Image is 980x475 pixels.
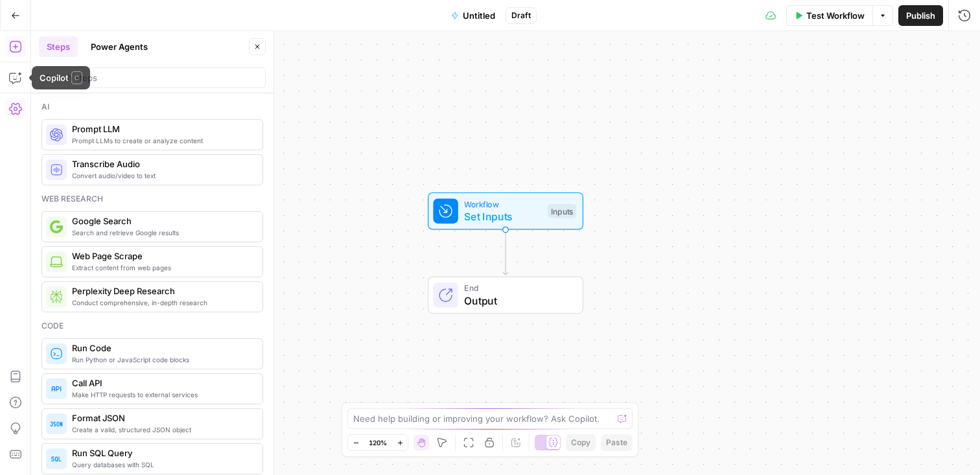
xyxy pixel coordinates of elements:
[45,71,260,84] input: Search steps
[72,446,252,459] span: Run SQL Query
[83,36,156,57] button: Power Agents
[72,377,252,389] span: Call API
[72,227,252,238] span: Search and retrieve Google results
[806,9,865,22] span: Test Workflow
[72,284,252,297] span: Perplexity Deep Research
[443,5,503,26] button: Untitled
[906,9,935,22] span: Publish
[72,342,252,354] span: Run Code
[898,5,943,26] button: Publish
[41,320,263,332] div: Code
[503,230,507,275] g: Edge from start to end
[72,389,252,400] span: Make HTTP requests to external services
[72,170,252,181] span: Convert audio/video to text
[606,437,627,448] span: Paste
[72,424,252,435] span: Create a valid, structured JSON object
[41,193,263,205] div: Web research
[464,293,570,308] span: Output
[72,214,252,227] span: Google Search
[39,36,78,57] button: Steps
[41,101,263,113] div: Ai
[601,434,633,451] button: Paste
[72,122,252,135] span: Prompt LLM
[463,9,495,22] span: Untitled
[385,192,626,230] div: WorkflowSet InputsInputs
[72,249,252,262] span: Web Page Scrape
[72,135,252,146] span: Prompt LLMs to create or analyze content
[72,297,252,308] span: Conduct comprehensive, in-depth research
[511,10,531,21] span: Draft
[385,277,626,314] div: EndOutput
[464,282,570,294] span: End
[72,157,252,170] span: Transcribe Audio
[369,437,387,448] span: 120%
[786,5,872,26] button: Test Workflow
[72,262,252,273] span: Extract content from web pages
[548,204,576,218] div: Inputs
[72,459,252,470] span: Query databases with SQL
[566,434,596,451] button: Copy
[464,209,541,224] span: Set Inputs
[72,354,252,365] span: Run Python or JavaScript code blocks
[571,437,590,448] span: Copy
[464,198,541,210] span: Workflow
[72,411,252,424] span: Format JSON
